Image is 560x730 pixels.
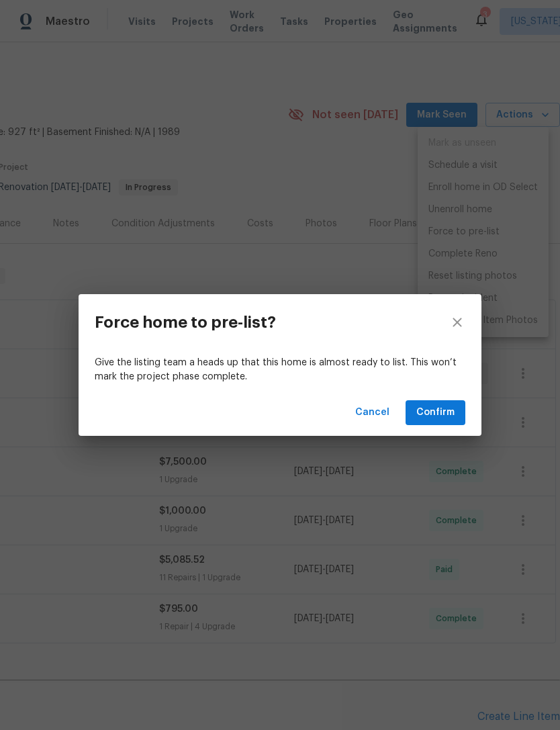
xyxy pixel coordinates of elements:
p: Give the listing team a heads up that this home is almost ready to list. This won’t mark the proj... [95,356,465,384]
button: Cancel [350,400,395,425]
button: close [433,294,481,351]
span: Cancel [355,404,389,421]
button: Confirm [406,400,465,425]
h3: Force home to pre-list? [95,313,276,332]
span: Confirm [416,404,455,421]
